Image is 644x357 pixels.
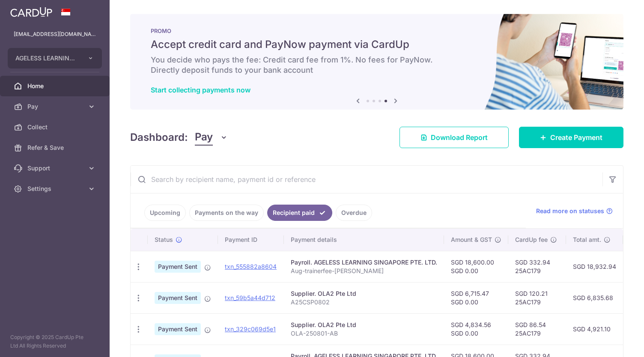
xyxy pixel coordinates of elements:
span: Settings [27,184,84,193]
span: AGELESS LEARNING SINGAPORE PTE. LTD. [15,54,79,62]
span: Payment Sent [155,292,201,304]
p: A25CSP0802 [291,298,437,306]
td: SGD 6,835.68 [566,282,623,313]
td: SGD 6,715.47 SGD 0.00 [444,282,508,313]
a: Download Report [400,127,509,148]
a: Recipient paid [267,205,332,221]
span: Payment Sent [155,261,201,273]
span: Total amt. [573,235,601,244]
span: Pay [27,102,84,111]
div: Supplier. OLA2 Pte Ltd [291,289,437,298]
p: Aug-trainerfee-[PERSON_NAME] [291,267,437,275]
iframe: Opens a widget where you can find more information [589,331,635,353]
td: SGD 18,600.00 SGD 0.00 [444,251,508,282]
a: Read more on statuses [536,207,613,215]
td: SGD 4,834.56 SGD 0.00 [444,313,508,345]
span: CardUp fee [515,235,548,244]
img: paynow Banner [130,14,623,110]
button: Pay [195,129,228,146]
span: Read more on statuses [536,207,604,215]
th: Payment ID [218,229,284,251]
span: Download Report [431,132,488,143]
a: Overdue [336,205,372,221]
span: Support [27,164,84,173]
a: Create Payment [519,127,623,148]
span: Status [155,235,173,244]
button: AGELESS LEARNING SINGAPORE PTE. LTD. [8,48,102,68]
span: Payment Sent [155,323,201,335]
p: PROMO [151,27,603,34]
td: SGD 120.21 25AC179 [508,282,566,313]
td: SGD 4,921.10 [566,313,623,345]
h4: Dashboard: [130,130,188,145]
a: Start collecting payments now [151,86,250,94]
a: txn_329c069d5e1 [225,325,276,333]
span: Collect [27,123,84,131]
a: txn_555882a8604 [225,263,277,270]
th: Payment details [284,229,444,251]
a: txn_59b5a44d712 [225,294,275,301]
p: [EMAIL_ADDRESS][DOMAIN_NAME] [14,30,96,39]
td: SGD 332.94 25AC179 [508,251,566,282]
td: SGD 18,932.94 [566,251,623,282]
h6: You decide who pays the fee: Credit card fee from 1%. No fees for PayNow. Directly deposit funds ... [151,55,603,75]
img: CardUp [10,7,52,17]
span: Home [27,82,84,90]
div: Supplier. OLA2 Pte Ltd [291,321,437,329]
span: Amount & GST [451,235,492,244]
input: Search by recipient name, payment id or reference [131,166,602,193]
a: Payments on the way [189,205,264,221]
span: Refer & Save [27,143,84,152]
a: Upcoming [144,205,186,221]
td: SGD 86.54 25AC179 [508,313,566,345]
span: Create Payment [550,132,602,143]
div: Payroll. AGELESS LEARNING SINGAPORE PTE. LTD. [291,258,437,267]
span: Pay [195,129,213,146]
h5: Accept credit card and PayNow payment via CardUp [151,38,603,51]
p: OLA-250801-AB [291,329,437,338]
